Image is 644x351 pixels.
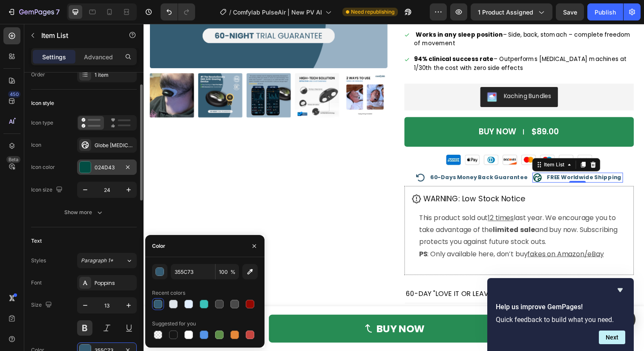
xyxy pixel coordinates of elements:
[471,3,552,20] button: 1 product assigned
[309,133,458,145] img: gempages_574408191190762271-da04ebd0-e466-444c-aebb-8ddce12ffae1.png
[563,9,577,16] span: Save
[556,3,584,20] button: Save
[144,24,644,351] iframe: Design area
[31,184,64,196] div: Icon size
[496,302,625,312] h2: Help us improve GemPages!
[64,208,104,217] div: Show more
[152,242,165,250] div: Color
[351,193,378,203] u: 12 times
[392,230,470,240] u: fakes on Amazon/eBay
[344,64,423,85] button: Kaching Bundles
[171,264,215,279] input: Eg: FFFFFF
[351,70,361,80] img: KachingBundles.png
[31,257,46,264] div: Styles
[31,205,137,220] button: Show more
[31,163,55,171] div: Icon color
[342,105,380,116] div: BUY NOW
[95,279,135,287] div: Poppins
[276,32,493,49] span: – Outperforms [MEDICAL_DATA] machines at 1/30th the cost with zero side effects
[3,3,63,20] button: 7
[6,156,20,163] div: Beta
[81,257,113,264] span: Paragraph 1*
[496,316,625,324] p: Quick feedback to build what you need.
[161,3,195,20] div: Undo/Redo
[276,6,497,24] span: – Side, back, stomach – complete freedom of movement
[152,289,185,297] div: Recent colors
[496,285,625,344] div: Help us improve GemPages!
[408,140,431,148] div: Item List
[595,8,616,17] div: Publish
[278,6,367,15] strong: Works in any sleep position
[615,285,625,295] button: Hide survey
[77,253,137,268] button: Paragraph 1*
[42,52,66,61] p: Settings
[152,320,196,328] div: Suggested for you
[8,91,20,98] div: 450
[31,279,42,287] div: Font
[281,229,486,241] p: : Only available here, don’t buy
[293,153,392,161] strong: 60-Days Money Back Guarantee
[31,299,54,311] div: Size
[233,8,322,17] span: Comfylab PulseAir | New PV AI
[31,119,53,127] div: Icon type
[285,173,390,184] h2: WARNING: Low Stock Notice
[84,52,113,61] p: Advanced
[95,164,119,171] div: 024D43
[31,237,42,245] div: Text
[56,7,60,17] p: 7
[230,268,236,276] span: %
[281,192,486,229] p: This product sold out last year. We encourage you to take advantage of the and buy now. Subscribi...
[31,141,41,149] div: Icon
[268,270,444,280] span: 60-Day "Love It or Leave It" Money-Back Promise
[238,302,287,320] p: BUY NOW
[281,230,290,240] strong: PS
[95,71,135,79] div: 1 item
[478,8,533,17] span: 1 product assigned
[412,154,488,161] p: FREE Worldwide Shipping
[276,32,357,40] strong: 94% clinical success rate
[356,205,400,215] strong: limited sale
[31,99,54,107] div: Icon style
[266,95,500,125] button: BUY NOW
[395,104,425,116] div: $89.00
[31,71,45,78] div: Order
[587,3,623,20] button: Publish
[599,331,625,344] button: Next question
[229,8,231,17] span: /
[368,70,416,78] div: Kaching Bundles
[95,142,135,149] div: Globe [MEDICAL_DATA] east bold
[351,8,394,16] span: Need republishing
[41,30,114,41] p: Item List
